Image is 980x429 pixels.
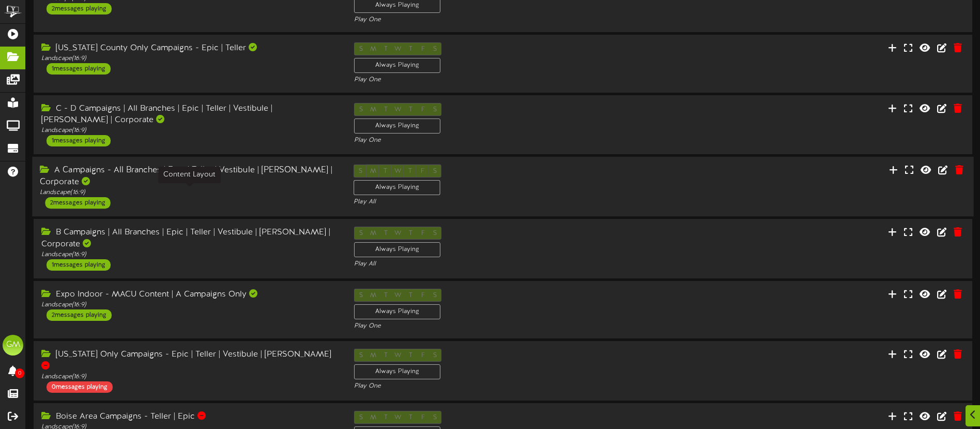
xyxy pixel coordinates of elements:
div: [US_STATE] Only Campaigns - Epic | Teller | Vestibule | [PERSON_NAME] [41,349,339,373]
div: Play One [354,16,651,24]
div: 2 messages playing [45,197,110,209]
div: 1 messages playing [47,63,111,75]
div: Always Playing [354,180,440,195]
div: 1 messages playing [47,135,111,146]
div: Landscape ( 16:9 ) [41,250,339,259]
div: GM [3,335,23,356]
div: A Campaigns - All Branches | Epic | Teller | Vestibule | [PERSON_NAME] | Corporate [40,165,338,188]
div: B Campaigns | All Branches | Epic | Teller | Vestibule | [PERSON_NAME] | Corporate [41,227,339,250]
div: Play One [354,322,651,331]
div: 1 messages playing [47,259,111,271]
div: Play One [354,382,651,391]
div: Expo Indoor - MACU Content | A Campaigns Only [41,289,339,301]
div: 2 messages playing [47,309,112,321]
div: Play One [354,76,651,84]
div: Play All [354,198,652,207]
div: Boise Area Campaigns - Teller | Epic [41,411,339,423]
div: 0 messages playing [47,381,113,393]
div: Landscape ( 16:9 ) [41,373,339,381]
div: Landscape ( 16:9 ) [41,54,339,63]
div: Always Playing [354,119,440,134]
div: Landscape ( 16:9 ) [41,126,339,135]
div: Landscape ( 16:9 ) [40,188,338,197]
div: Always Playing [354,242,440,257]
div: Always Playing [354,304,440,319]
div: Always Playing [354,58,440,73]
div: Landscape ( 16:9 ) [41,301,339,309]
div: Play One [354,136,651,145]
div: Play All [354,260,651,269]
div: 2 messages playing [47,3,112,14]
div: C - D Campaigns | All Branches | Epic | Teller | Vestibule | [PERSON_NAME] | Corporate [41,103,339,127]
div: [US_STATE] County Only Campaigns - Epic | Teller [41,42,339,54]
div: Always Playing [354,364,440,379]
span: 0 [15,368,24,378]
